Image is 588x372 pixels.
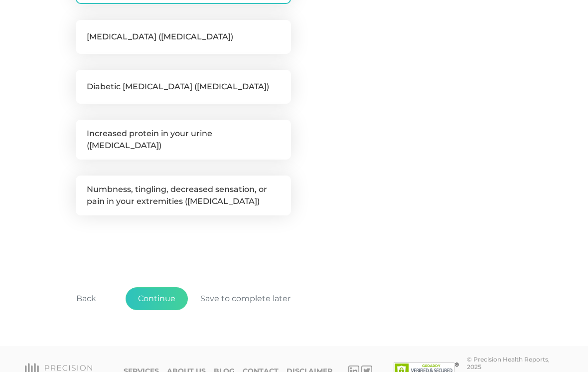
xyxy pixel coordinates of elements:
label: Increased protein in your urine ([MEDICAL_DATA]) [76,120,291,160]
div: © Precision Health Reports, 2025 [467,356,563,371]
button: Continue [126,287,188,310]
label: Diabetic [MEDICAL_DATA] ([MEDICAL_DATA]) [76,70,291,104]
label: Numbness, tingling, decreased sensation, or pain in your extremities ([MEDICAL_DATA]) [76,176,291,215]
button: Back [64,287,109,310]
label: [MEDICAL_DATA] ([MEDICAL_DATA]) [76,20,291,54]
button: Save to complete later [188,287,303,310]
